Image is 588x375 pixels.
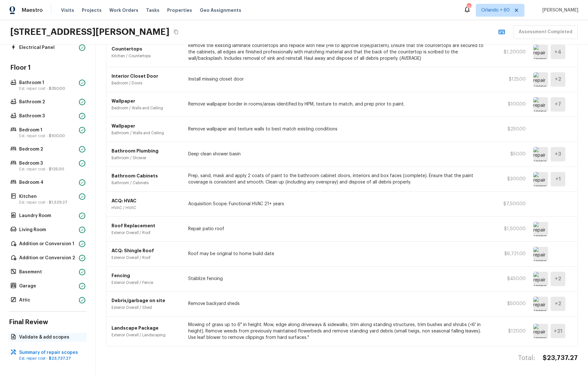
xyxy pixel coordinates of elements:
p: Summary of repair scopes [19,349,83,356]
h4: Total: [518,354,535,362]
p: Basement [19,269,76,275]
span: $350.00 [49,87,65,90]
p: Debris/garbage on site [112,297,181,304]
p: $120.00 [497,328,526,334]
p: Bathroom 3 [19,113,76,119]
p: Interior Closet Door [112,73,181,79]
p: Exterior Overall / Roof [112,255,181,260]
p: Est. repair cost - [19,167,76,172]
p: Install missing closet door [188,76,489,82]
p: Exterior Overall / Fence [112,280,181,285]
p: Exterior Overall / Roof [112,230,181,235]
p: HVAC / HVAC [112,205,181,210]
p: Remove wallpaper border in rooms/areas identified by HPM, texture to match, and prep prior to paint. [188,101,489,107]
span: Tasks [146,8,159,12]
img: repair scope asset [533,97,548,112]
p: ACQ: HVAC [112,198,181,204]
p: Living Room [19,227,76,233]
p: Bedroom 2 [19,146,76,152]
button: Copy Address [172,28,180,36]
h5: + 1 [555,176,561,183]
p: ACQ: Shingle Roof [112,247,181,254]
p: Kitchen / Countertops [112,53,181,59]
span: Work Orders [109,7,138,13]
img: repair scope asset [533,172,548,186]
p: $500.00 [497,301,526,307]
p: Landscape Package [112,325,181,331]
span: $23,737.27 [49,356,71,360]
p: Remove the existing laminate countertops and replace with new (PM to approve style/pattern). Ensu... [188,43,489,62]
span: Properties [167,7,192,13]
p: $1,500.00 [497,226,526,232]
p: Addition or Conversion 2 [19,255,76,261]
img: repair scope asset [533,222,548,236]
span: Visits [61,7,74,13]
h5: + 4 [554,49,561,56]
p: Garage [19,283,76,289]
p: $6,721.00 [497,251,526,257]
p: $1,200.00 [497,49,526,55]
p: Addition or Conversion 1 [19,241,76,247]
p: Attic [19,297,76,303]
p: Acquisition Scope: Functional HVAC 21+ years [188,201,489,207]
p: Wallpaper [112,98,181,104]
span: [PERSON_NAME] [540,7,578,13]
h5: + 2 [555,76,561,83]
p: Exterior Overall / Shed [112,305,181,310]
p: Remove wallpaper and texture walls to best match existing conditions [188,126,489,132]
p: Bedroom / Walls and Ceiling [112,105,181,111]
div: 749 [467,4,471,10]
p: Roof may be original to home build date [188,251,489,257]
img: repair scope asset [533,45,548,59]
p: Bathroom / Walls and Ceiling [112,130,181,136]
img: repair scope asset [533,72,548,87]
p: Bedroom 1 [19,127,76,133]
p: Repair patio roof [188,226,489,232]
p: $100.00 [497,101,526,107]
p: Fencing [112,272,181,279]
span: $100.00 [49,134,65,138]
img: repair scope asset [533,272,548,286]
p: Bathroom Cabinets [112,173,181,179]
h4: $23,737.27 [543,354,578,362]
p: Remove backyard sheds [188,301,489,307]
p: Roof Replacement [112,223,181,229]
p: Laundry Room [19,213,76,219]
h5: + 2 [555,275,561,282]
p: Countertops [112,46,181,52]
p: Est. repair cost - [19,86,76,91]
span: Orlando + 60 [481,7,510,13]
h4: Floor 1 [9,64,87,73]
p: Stablize fencing [188,276,489,282]
p: Exterior Overall / Landscaping [112,332,181,338]
p: Est. repair cost - [19,133,76,138]
img: repair scope asset [533,247,548,261]
p: $450.00 [497,276,526,282]
h5: + 2 [555,300,561,307]
p: Bedroom / Doors [112,81,181,86]
p: Kitchen [19,193,76,200]
p: Bedroom 4 [19,179,76,186]
p: Bathroom Plumbing [112,148,181,154]
span: Projects [82,7,102,13]
img: repair scope asset [533,147,548,161]
span: Geo Assignments [200,7,241,13]
p: Bedroom 3 [19,160,76,167]
h2: [STREET_ADDRESS][PERSON_NAME] [10,26,169,38]
p: Est. repair cost - [19,200,76,205]
p: Electrical Panel [19,44,76,51]
p: Deep clean shower basin [188,151,489,157]
p: $125.00 [497,76,526,82]
span: $125.00 [49,167,64,171]
p: $50.00 [497,151,526,157]
p: Bathroom / Shower [112,155,181,160]
p: Wallpaper [112,123,181,129]
p: $250.00 [497,126,526,132]
h5: + 7 [555,101,561,108]
p: Bathroom / Cabinets [112,180,181,185]
p: Bathroom 2 [19,99,76,105]
p: Bathroom 1 [19,80,76,86]
p: Validate & add scopes [19,334,83,340]
p: $300.00 [497,176,526,182]
img: repair scope asset [533,324,548,338]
